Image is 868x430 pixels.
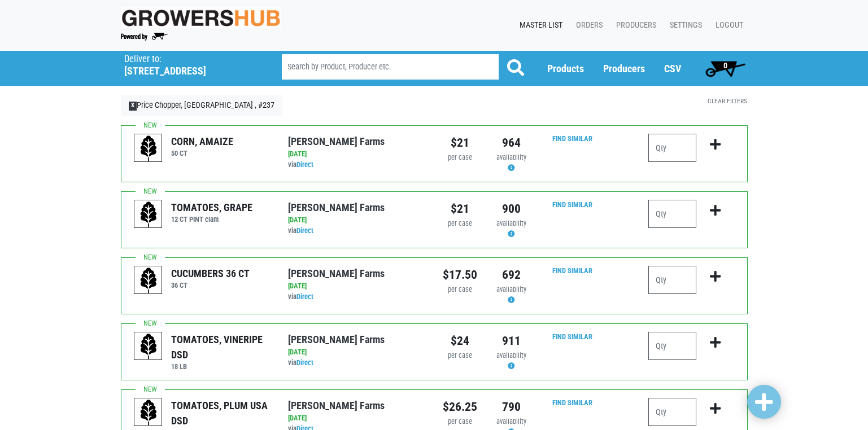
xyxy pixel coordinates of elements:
div: [DATE] [288,215,425,226]
a: Direct [296,292,313,301]
h5: [STREET_ADDRESS] [124,65,253,77]
img: placeholder-variety-43d6402dacf2d531de610a020419775a.svg [134,266,163,295]
div: via [288,160,425,170]
a: [PERSON_NAME] Farms [288,135,385,147]
span: X [129,102,137,111]
div: via [288,292,425,302]
div: CUCUMBERS 36 CT [171,266,250,281]
div: via [288,358,425,368]
a: 0 [700,57,751,80]
div: 692 [494,266,529,284]
input: Qty [648,200,696,228]
div: per case [443,152,477,163]
a: Master List [511,15,567,36]
div: TOMATOES, VINERIPE DSD [171,332,271,362]
span: availability [496,351,526,359]
div: 790 [494,398,529,416]
div: $24 [443,332,477,350]
div: $17.50 [443,266,477,284]
img: placeholder-variety-43d6402dacf2d531de610a020419775a.svg [134,398,163,427]
a: Settings [661,15,706,36]
a: Clear Filters [708,97,747,105]
span: Price Chopper, Binghamton , #237 (10 Glenwood Ave, Binghamton, NY 13905, USA) [124,51,261,77]
a: Direct [296,160,313,169]
div: [DATE] [288,281,425,292]
a: Direct [296,358,313,367]
img: original-fc7597fdc6adbb9d0e2ae620e786d1a2.jpg [121,7,281,28]
div: CORN, AMAIZE [171,134,233,149]
a: [PERSON_NAME] Farms [288,334,385,345]
a: XPrice Chopper, [GEOGRAPHIC_DATA] , #237 [121,95,283,116]
input: Qty [648,332,696,360]
img: placeholder-variety-43d6402dacf2d531de610a020419775a.svg [134,200,163,229]
span: availability [496,285,526,293]
a: Orders [567,15,607,36]
div: [DATE] [288,413,425,424]
a: Products [547,63,584,74]
span: availability [496,153,526,161]
div: per case [443,416,477,427]
a: Find Similar [552,398,592,407]
div: per case [443,350,477,361]
img: placeholder-variety-43d6402dacf2d531de610a020419775a.svg [134,332,163,361]
a: [PERSON_NAME] Farms [288,400,385,411]
a: Producers [607,15,661,36]
a: CSV [664,63,681,74]
p: Deliver to: [124,54,253,65]
h6: 50 CT [171,149,233,157]
h6: 18 LB [171,362,271,371]
a: Find Similar [552,266,592,275]
input: Qty [648,266,696,294]
a: Producers [603,63,645,74]
h6: 36 CT [171,281,250,289]
span: 0 [723,61,727,70]
div: 964 [494,134,529,152]
div: $21 [443,134,477,152]
div: via [288,226,425,236]
div: per case [443,284,477,295]
div: per case [443,218,477,229]
a: Find Similar [552,200,592,209]
a: [PERSON_NAME] Farms [288,267,385,279]
a: [PERSON_NAME] Farms [288,201,385,213]
input: Qty [648,134,696,162]
a: Logout [706,15,748,36]
div: $21 [443,200,477,218]
div: TOMATOES, GRAPE [171,200,252,215]
input: Search by Product, Producer etc. [282,54,499,80]
a: Direct [296,226,313,235]
img: Powered by Big Wheelbarrow [121,33,168,41]
div: 911 [494,332,529,350]
a: Find Similar [552,134,592,143]
span: availability [496,417,526,425]
div: [DATE] [288,149,425,160]
img: placeholder-variety-43d6402dacf2d531de610a020419775a.svg [134,134,163,163]
a: Find Similar [552,332,592,341]
h6: 12 CT PINT clam [171,215,252,223]
span: availability [496,219,526,227]
div: [DATE] [288,347,425,358]
input: Qty [648,398,696,426]
div: $26.25 [443,398,477,416]
div: 900 [494,200,529,218]
div: TOMATOES, PLUM USA DSD [171,398,271,428]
